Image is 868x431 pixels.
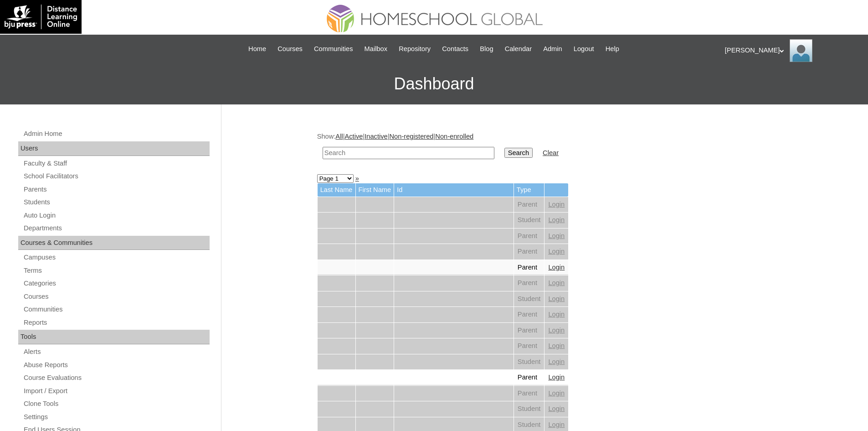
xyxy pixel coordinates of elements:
[23,197,210,208] a: Students
[548,421,565,428] a: Login
[548,279,565,286] a: Login
[574,44,594,54] span: Logout
[548,201,565,208] a: Login
[390,133,434,140] a: Non-registered
[356,183,394,197] td: First Name
[548,264,565,271] a: Login
[23,411,210,423] a: Settings
[23,372,210,384] a: Course Evaluations
[548,248,565,255] a: Login
[323,147,494,159] input: Search
[514,386,544,401] td: Parent
[5,5,77,29] img: logo-white.png
[360,44,392,54] a: Mailbox
[514,183,544,197] td: Type
[23,398,210,410] a: Clone Tools
[23,128,210,140] a: Admin Home
[23,385,210,397] a: Import / Export
[23,278,210,289] a: Categories
[248,44,266,54] span: Home
[365,44,388,54] span: Mailbox
[548,232,565,239] a: Login
[355,175,359,182] a: »
[725,39,859,62] div: [PERSON_NAME]
[548,342,565,349] a: Login
[435,133,473,140] a: Non-enrolled
[394,183,514,197] td: Id
[475,44,498,54] a: Blog
[309,44,358,54] a: Communities
[23,359,210,371] a: Abuse Reports
[514,323,544,338] td: Parent
[18,236,210,250] div: Courses & Communities
[543,44,562,54] span: Admin
[23,210,210,221] a: Auto Login
[514,307,544,322] td: Parent
[548,405,565,412] a: Login
[18,141,210,156] div: Users
[399,44,431,54] span: Repository
[514,275,544,291] td: Parent
[548,358,565,365] a: Login
[244,44,271,54] a: Home
[790,39,812,62] img: Ariane Ebuen
[548,295,565,302] a: Login
[480,44,493,54] span: Blog
[23,346,210,358] a: Alerts
[505,44,532,54] span: Calendar
[23,158,210,169] a: Faculty & Staff
[437,44,473,54] a: Contacts
[606,44,619,54] span: Help
[514,338,544,354] td: Parent
[314,44,353,54] span: Communities
[601,44,624,54] a: Help
[500,44,536,54] a: Calendar
[514,197,544,213] td: Parent
[335,133,343,140] a: All
[317,132,768,164] div: Show: | | | |
[569,44,599,54] a: Logout
[23,184,210,195] a: Parents
[514,370,544,385] td: Parent
[23,223,210,234] a: Departments
[514,228,544,244] td: Parent
[23,291,210,302] a: Courses
[394,44,435,54] a: Repository
[23,317,210,328] a: Reports
[514,244,544,260] td: Parent
[514,260,544,275] td: Parent
[18,330,210,344] div: Tools
[514,401,544,417] td: Student
[442,44,468,54] span: Contacts
[23,304,210,315] a: Communities
[539,44,567,54] a: Admin
[548,216,565,223] a: Login
[548,389,565,397] a: Login
[548,311,565,318] a: Login
[23,171,210,182] a: School Facilitators
[273,44,307,54] a: Courses
[543,149,559,156] a: Clear
[548,374,565,381] a: Login
[277,44,303,54] span: Courses
[318,183,355,197] td: Last Name
[23,265,210,276] a: Terms
[514,213,544,228] td: Student
[504,148,533,158] input: Search
[365,133,388,140] a: Inactive
[23,252,210,263] a: Campuses
[5,63,863,104] h3: Dashboard
[514,354,544,370] td: Student
[548,327,565,334] a: Login
[344,133,363,140] a: Active
[514,291,544,307] td: Student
